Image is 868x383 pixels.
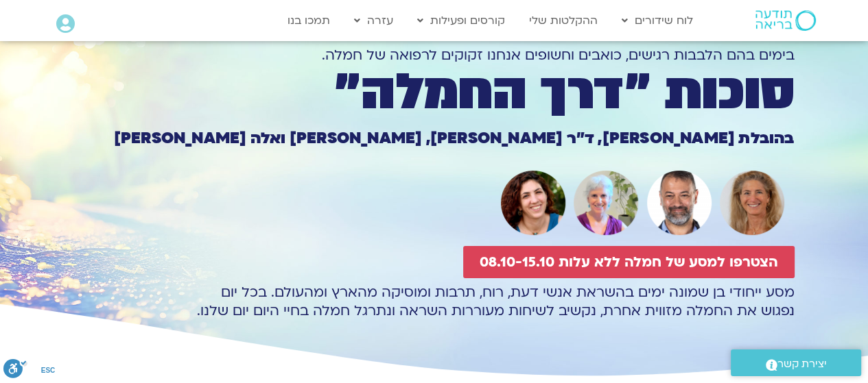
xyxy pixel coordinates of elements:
h1: בהובלת [PERSON_NAME], ד״ר [PERSON_NAME], [PERSON_NAME] ואלה [PERSON_NAME] [74,131,795,146]
h1: בימים בהם הלבבות רגישים, כואבים וחשופים אנחנו זקוקים לרפואה של חמלה. [74,46,795,64]
img: תודעה בריאה [755,10,816,31]
a: עזרה [347,8,400,34]
a: קורסים ופעילות [410,8,512,34]
span: הצטרפו למסע של חמלה ללא עלות 08.10-15.10 [480,254,778,270]
a: ההקלטות שלי [522,8,605,34]
a: יצירת קשר [731,349,861,376]
a: תמכו בנו [281,8,337,34]
a: הצטרפו למסע של חמלה ללא עלות 08.10-15.10 [463,246,795,278]
a: לוח שידורים [615,8,700,34]
span: יצירת קשר [777,355,827,373]
h1: סוכות ״דרך החמלה״ [74,69,795,116]
p: מסע ייחודי בן שמונה ימים בהשראת אנשי דעת, רוח, תרבות ומוסיקה מהארץ ומהעולם. בכל יום נפגוש את החמל... [74,283,795,320]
